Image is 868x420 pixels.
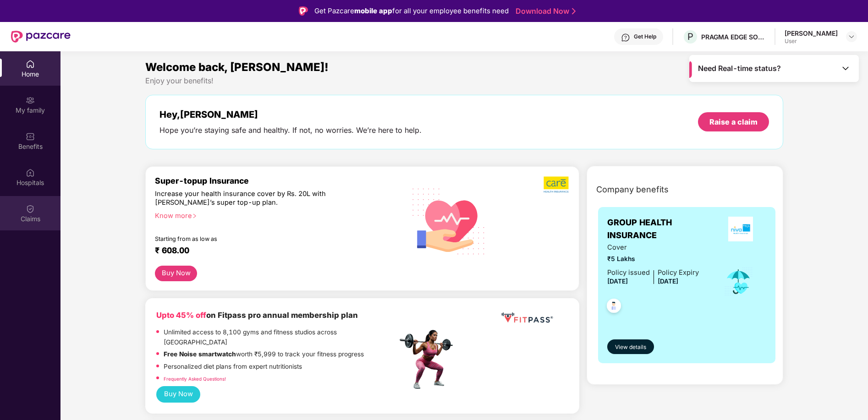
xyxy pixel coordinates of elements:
img: New Pazcare Logo [11,31,71,43]
div: User [785,38,838,45]
img: icon [724,267,753,297]
span: View details [615,343,646,352]
b: Upto 45% off [156,311,206,320]
button: View details [607,339,654,354]
button: Buy Now [155,266,197,281]
img: svg+xml;base64,PHN2ZyBpZD0iSGVscC0zMngzMiIgeG1sbnM9Imh0dHA6Ly93d3cudzMub3JnLzIwMDAvc3ZnIiB3aWR0aD... [621,33,630,42]
div: ₹ 608.00 [155,245,388,256]
div: Starting from as low as [155,235,358,242]
span: ₹5 Lakhs [607,254,699,264]
span: [DATE] [607,278,628,285]
img: b5dec4f62d2307b9de63beb79f102df3.png [544,176,570,193]
div: Know more [155,212,391,218]
div: Policy Expiry [658,267,699,278]
span: P [687,31,693,42]
img: svg+xml;base64,PHN2ZyBpZD0iSG9tZSIgeG1sbnM9Imh0dHA6Ly93d3cudzMub3JnLzIwMDAvc3ZnIiB3aWR0aD0iMjAiIG... [26,60,35,69]
img: Logo [299,6,308,16]
div: Increase your health insurance cover by Rs. 20L with [PERSON_NAME]’s super top-up plan. [155,190,357,207]
div: Policy issued [607,267,650,278]
strong: mobile app [354,6,392,15]
div: Hey, [PERSON_NAME] [159,109,422,120]
img: Stroke [572,6,576,16]
img: svg+xml;base64,PHN2ZyBpZD0iQmVuZWZpdHMiIHhtbG5zPSJodHRwOi8vd3d3LnczLm9yZy8yMDAwL3N2ZyIgd2lkdGg9Ij... [26,132,35,141]
img: insurerLogo [728,217,753,241]
span: right [192,213,197,218]
div: Raise a claim [709,117,758,127]
img: fppp.png [500,309,555,326]
img: fpp.png [397,327,461,392]
p: Unlimited access to 8,100 gyms and fitness studios across [GEOGRAPHIC_DATA] [164,327,397,347]
span: Company benefits [596,183,669,196]
div: Super-topup Insurance [155,176,397,185]
a: Download Now [516,6,573,16]
b: on Fitpass pro annual membership plan [156,311,358,320]
img: svg+xml;base64,PHN2ZyB4bWxucz0iaHR0cDovL3d3dy53My5vcmcvMjAwMC9zdmciIHhtbG5zOnhsaW5rPSJodHRwOi8vd3... [405,176,493,265]
div: [PERSON_NAME] [785,29,838,38]
p: Personalized diet plans from expert nutritionists [164,362,302,372]
img: svg+xml;base64,PHN2ZyB3aWR0aD0iMjAiIGhlaWdodD0iMjAiIHZpZXdCb3g9IjAgMCAyMCAyMCIgZmlsbD0ibm9uZSIgeG... [26,96,35,105]
span: [DATE] [658,278,678,285]
span: Need Real-time status? [698,64,781,73]
img: Toggle Icon [841,64,850,73]
span: Cover [607,242,699,253]
div: PRAGMA EDGE SOFTWARE SERVICES PRIVATE LIMITED [701,33,765,41]
button: Buy Now [156,386,200,403]
img: svg+xml;base64,PHN2ZyBpZD0iRHJvcGRvd24tMzJ4MzIiIHhtbG5zPSJodHRwOi8vd3d3LnczLm9yZy8yMDAwL3N2ZyIgd2... [848,33,855,40]
span: GROUP HEALTH INSURANCE [607,216,715,242]
span: Welcome back, [PERSON_NAME]! [145,60,329,74]
div: Get Help [634,33,656,40]
div: Get Pazcare for all your employee benefits need [314,5,509,16]
p: worth ₹5,999 to track your fitness progress [164,349,364,360]
div: Enjoy your benefits! [145,76,783,86]
a: Frequently Asked Questions! [164,376,226,382]
img: svg+xml;base64,PHN2ZyB4bWxucz0iaHR0cDovL3d3dy53My5vcmcvMjAwMC9zdmciIHdpZHRoPSI0OC45NDMiIGhlaWdodD... [603,296,625,318]
img: svg+xml;base64,PHN2ZyBpZD0iQ2xhaW0iIHhtbG5zPSJodHRwOi8vd3d3LnczLm9yZy8yMDAwL3N2ZyIgd2lkdGg9IjIwIi... [26,204,35,213]
div: Hope you’re staying safe and healthy. If not, no worries. We’re here to help. [159,125,422,135]
strong: Free Noise smartwatch [164,350,236,358]
img: svg+xml;base64,PHN2ZyBpZD0iSG9zcGl0YWxzIiB4bWxucz0iaHR0cDovL3d3dy53My5vcmcvMjAwMC9zdmciIHdpZHRoPS... [26,168,35,177]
